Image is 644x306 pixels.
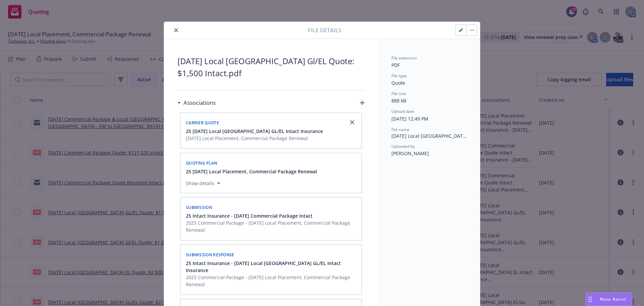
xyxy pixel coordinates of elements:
button: 25 [DATE] Local [GEOGRAPHIC_DATA] GL/EL Intact Insurance [186,128,323,135]
span: [DATE] 12:49 PM [391,116,428,122]
span: Submission [186,205,212,210]
span: Submission response [186,252,234,258]
a: close [348,118,356,126]
button: 25 [DATE] Local Placement, Commercial Package Renewal [186,168,317,175]
span: 2025 Commercial Package - [DATE] Local Placement, Commercial Package Renewal [186,274,358,288]
div: Drag to move [586,293,594,306]
span: [PERSON_NAME] [391,150,429,157]
div: Associations [177,98,216,107]
span: File name [391,127,410,132]
span: Carrier quote [186,120,219,126]
span: [DATE] Local [GEOGRAPHIC_DATA] Gl/EL Quote: $1,500 Intact.pdf [391,132,467,139]
span: File type [391,73,407,79]
span: [DATE] Local [GEOGRAPHIC_DATA] Gl/EL Quote: $1,500 Intact.pdf [177,55,365,79]
span: Uploaded by [391,143,415,149]
span: 888 kB [391,97,406,104]
span: File details [308,26,341,34]
button: Nova Assist [586,293,632,306]
button: 25 Intact Insurance - [DATE] Commercial Package Intact [186,212,358,219]
span: File size [391,91,406,96]
h3: Associations [183,98,216,107]
button: Show details [183,179,223,187]
span: Nova Assist [600,296,626,302]
span: [DATE] Local Placement, Commercial Package Renewal [186,135,323,142]
span: 2025 Commercial Package - [DATE] Local Placement, Commercial Package Renewal [186,219,358,233]
span: Quoting plan [186,160,217,166]
span: Quote [391,80,405,86]
button: close [172,26,180,34]
button: 25 Intact Insurance - [DATE] Local [GEOGRAPHIC_DATA] GL/EL Intact Insurance [186,260,358,274]
span: Upload date [391,108,414,114]
span: 25 Intact Insurance - [DATE] Commercial Package Intact [186,212,313,219]
span: File extension [391,55,417,61]
span: PDF [391,62,400,68]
